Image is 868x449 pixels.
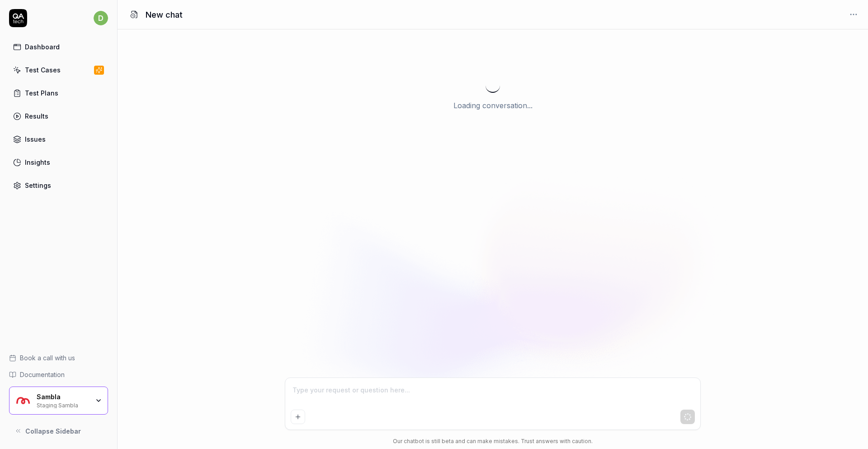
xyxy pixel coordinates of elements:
img: Sambla Logo [15,392,31,409]
div: Our chatbot is still beta and can make mistakes. Trust answers with caution. [285,437,701,445]
p: Loading conversation... [453,100,533,111]
span: Book a call with us [20,353,75,363]
div: Issues [25,134,46,144]
a: Test Plans [9,84,108,102]
button: d [94,9,108,27]
a: Issues [9,130,108,148]
div: Insights [25,158,50,167]
div: Dashboard [25,42,60,52]
div: Results [25,111,48,121]
span: d [94,11,108,25]
a: Book a call with us [9,353,108,363]
button: Collapse Sidebar [9,422,108,440]
a: Insights [9,153,108,171]
span: Collapse Sidebar [25,426,81,436]
div: Staging Sambla [37,401,89,408]
div: Test Cases [25,65,61,75]
span: Documentation [20,370,65,379]
a: Test Cases [9,61,108,79]
a: Documentation [9,370,108,379]
h1: New chat [146,9,183,21]
div: Test Plans [25,88,58,98]
div: Settings [25,181,51,190]
a: Dashboard [9,38,108,56]
a: Settings [9,177,108,194]
a: Results [9,107,108,125]
button: Sambla LogoSamblaStaging Sambla [9,387,108,415]
div: Sambla [37,393,89,401]
button: Add attachment [291,410,305,424]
